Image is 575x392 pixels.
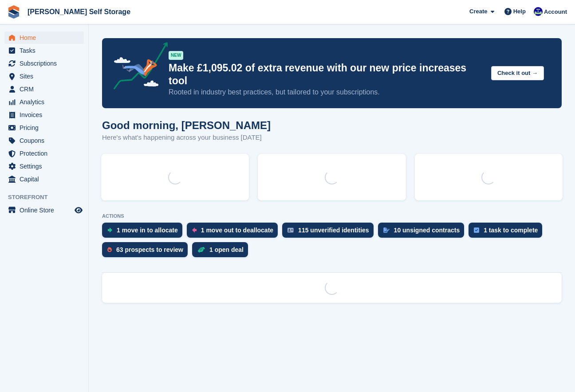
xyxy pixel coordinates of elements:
[116,246,183,253] div: 63 prospects to review
[4,204,84,216] a: menu
[20,44,73,57] span: Tasks
[20,134,73,147] span: Coupons
[201,227,273,234] div: 1 move out to deallocate
[209,246,244,253] div: 1 open deal
[4,173,84,185] a: menu
[169,51,183,60] div: NEW
[20,173,73,185] span: Capital
[282,223,378,242] a: 115 unverified identities
[513,7,526,16] span: Help
[20,70,73,82] span: Sites
[4,160,84,172] a: menu
[192,242,252,262] a: 1 open deal
[102,133,271,143] p: Here's what's happening across your business [DATE]
[73,205,84,216] a: Preview store
[187,223,282,242] a: 1 move out to deallocate
[544,8,567,16] span: Account
[4,147,84,160] a: menu
[491,66,544,81] button: Check it out →
[484,227,538,234] div: 1 task to complete
[106,42,168,93] img: price-adjustments-announcement-icon-8257ccfd72463d97f412b2fc003d46551f7dbcb40ab6d574587a9cd5c0d94...
[469,7,487,16] span: Create
[4,109,84,121] a: menu
[469,223,547,242] a: 1 task to complete
[20,204,73,216] span: Online Store
[20,147,73,160] span: Protection
[169,87,484,97] p: Rooted in industry best practices, but tailored to your subscriptions.
[20,96,73,108] span: Analytics
[4,83,84,95] a: menu
[107,247,112,252] img: prospect-51fa495bee0391a8d652442698ab0144808aea92771e9ea1ae160a38d050c398.svg
[7,5,20,19] img: stora-icon-8386f47178a22dfd0bd8f6a31ec36ba5ce8667c1dd55bd0f319d3a0aa187defe.svg
[20,57,73,70] span: Subscriptions
[4,31,84,44] a: menu
[192,227,197,233] img: move_outs_to_deallocate_icon-f764333ba52eb49d3ac5e1228854f67142a1ed5810a6f6cc68b1a99e826820c5.svg
[102,213,562,219] p: ACTIONS
[169,62,484,87] p: Make £1,095.02 of extra revenue with our new price increases tool
[102,223,187,242] a: 1 move in to allocate
[20,31,73,44] span: Home
[107,227,112,233] img: move_ins_to_allocate_icon-fdf77a2bb77ea45bf5b3d319d69a93e2d87916cf1d5bf7949dd705db3b84f3ca.svg
[4,70,84,82] a: menu
[394,227,460,234] div: 10 unsigned contracts
[20,122,73,134] span: Pricing
[378,223,469,242] a: 10 unsigned contracts
[4,44,84,57] a: menu
[197,247,205,253] img: deal-1b604bf984904fb50ccaf53a9ad4b4a5d6e5aea283cecdc64d6e3604feb123c2.svg
[20,109,73,121] span: Invoices
[4,57,84,70] a: menu
[24,4,134,19] a: [PERSON_NAME] Self Storage
[117,227,178,234] div: 1 move in to allocate
[383,227,390,233] img: contract_signature_icon-13c848040528278c33f63329250d36e43548de30e8caae1d1a13099fd9432cc5.svg
[474,227,479,233] img: task-75834270c22a3079a89374b754ae025e5fb1db73e45f91037f5363f120a921f8.svg
[20,83,73,95] span: CRM
[20,160,73,172] span: Settings
[4,122,84,134] a: menu
[4,134,84,147] a: menu
[287,227,294,233] img: verify_identity-adf6edd0f0f0b5bbfe63781bf79b02c33cf7c696d77639b501bdc392416b5a36.svg
[534,7,543,16] img: Justin Farthing
[4,96,84,108] a: menu
[8,193,88,202] span: Storefront
[102,119,271,131] h1: Good morning, [PERSON_NAME]
[298,227,369,234] div: 115 unverified identities
[102,242,192,262] a: 63 prospects to review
